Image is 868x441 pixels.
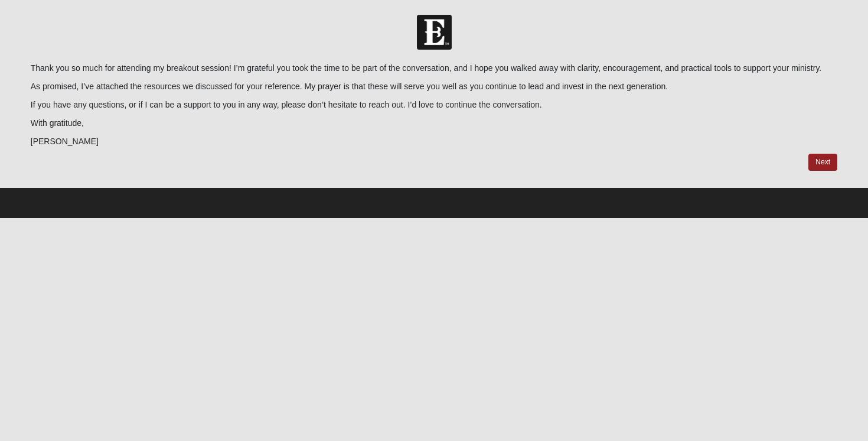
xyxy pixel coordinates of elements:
[31,63,822,73] span: Thank you so much for attending my breakout session! I’m grateful you took the time to be part of...
[31,80,838,93] p: As promised, I’ve attached the resources we discussed for your reference. My prayer is that these...
[31,117,838,129] p: With gratitude,
[808,154,837,171] a: Next
[417,15,452,50] img: Church of Eleven22 Logo
[31,99,838,111] p: If you have any questions, or if I can be a support to you in any way, please don’t hesitate to r...
[31,135,838,148] p: [PERSON_NAME]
